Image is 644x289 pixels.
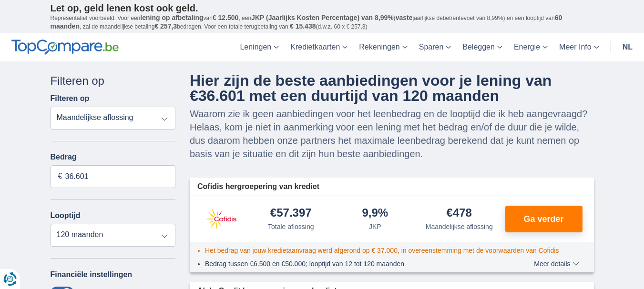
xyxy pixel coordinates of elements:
[190,107,594,160] p: Waarom zie ik geen aanbiedingen voor het leenbedrag en de looptijd die ik heb aangevraagd? Helaas...
[270,207,312,220] div: €57.397
[285,33,353,61] a: Kredietkaarten
[413,33,457,61] a: Sparen
[51,94,90,103] label: Filteren op
[51,14,594,31] p: Representatief voorbeeld: Voor een van , een ( jaarlijkse debetrentevoet van 8,99%) en een loopti...
[140,14,203,21] span: lening op afbetaling
[447,207,472,220] div: €478
[190,73,594,103] h4: Hier zijn de beste aanbiedingen voor je lening van €36.601 met een duurtijd van 120 maanden
[505,206,583,232] button: Ga verder
[205,246,559,255] li: Het bedrag van jouw kredietaanvraag werd afgerond op € 37.000, in overeenstemming met de voorwaar...
[154,22,177,30] span: € 257,3
[197,207,245,231] img: product.pl.alt Cofidis
[51,2,594,14] p: Let op, geld lenen kost ook geld.
[290,22,316,30] span: € 15.438
[353,33,413,61] a: Rekeningen
[362,207,388,220] div: 9,9%
[234,33,285,61] a: Leningen
[51,14,562,30] span: 60 maanden
[396,14,413,21] span: vaste
[508,33,553,61] a: Energie
[268,222,314,231] div: Totale aflossing
[251,14,394,21] span: JKP (Jaarlijks Kosten Percentage) van 8,99%
[197,181,319,192] span: Cofidis hergroepering van krediet
[205,259,499,269] li: Bedrag tussen €6.500 en €50.000; looptijd van 12 tot 120 maanden
[426,222,493,231] div: Maandelijkse aflossing
[617,33,638,61] a: nl
[523,215,563,223] span: Ga verder
[553,33,605,61] a: Meer Info
[11,40,119,55] img: TopCompare
[527,260,586,268] button: Meer details
[51,270,133,279] label: Financiële instellingen
[58,171,62,182] span: €
[51,211,81,220] label: Looptijd
[51,153,176,161] label: Bedrag
[213,14,239,21] span: € 12.500
[369,222,381,231] div: JKP
[457,33,508,61] a: Beleggen
[534,260,579,267] span: Meer details
[51,73,176,89] div: Filteren op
